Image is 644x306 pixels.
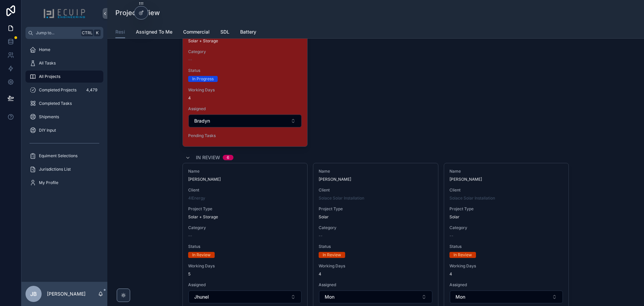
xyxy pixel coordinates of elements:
span: Project Type [449,206,563,212]
span: Working Days [319,263,432,269]
div: 4,479 [84,86,99,94]
span: Home [39,47,50,52]
span: All Tasks [39,60,56,66]
span: [PERSON_NAME] [319,177,432,182]
span: Client [449,187,563,193]
span: DIY Input [39,128,56,133]
span: Solar + Storage [188,38,218,44]
div: In Review [453,252,472,258]
span: Solar [319,214,329,220]
span: Status [188,244,302,249]
span: Jhunel [194,294,209,300]
a: My Profile [25,177,103,189]
a: All Tasks [25,57,103,69]
span: Name [188,169,302,174]
span: [PERSON_NAME] [188,177,302,182]
span: Status [319,244,432,249]
span: Assigned To Me [136,29,172,35]
span: Jurisdictions List [39,167,71,172]
span: Equiment Selections [39,153,77,159]
a: Shipments [25,111,103,123]
span: Solar [449,214,460,220]
span: Project Type [188,206,302,212]
span: Completed Tasks [39,101,72,106]
h1: Projects View [115,8,160,17]
span: Assigned [449,282,563,288]
span: Name [319,169,432,174]
span: 4 [449,271,563,277]
span: [PERSON_NAME] [449,177,563,182]
button: Select Button [189,115,302,127]
a: Completed Projects4,479 [25,84,103,96]
span: Assigned [319,282,432,288]
span: My Profile [39,180,58,185]
button: Select Button [450,291,563,303]
span: Working Days [188,87,302,93]
span: Working Days [449,263,563,269]
span: 4 [188,95,302,101]
span: JB [30,290,37,298]
span: -- [188,57,192,62]
span: Client [319,187,432,193]
span: Completed Projects [39,87,76,93]
a: 4IEnergy [188,195,205,201]
a: Resi [115,26,125,39]
a: DIY Input [25,124,103,136]
span: All Projects [39,74,60,79]
a: Assigned To Me [136,26,172,39]
span: Category [449,225,563,230]
span: Status [188,68,302,73]
span: Battery [240,29,256,35]
div: In Review [323,252,341,258]
button: Jump to...CtrlK [25,27,103,39]
span: Jump to... [36,30,78,36]
span: Client [188,187,302,193]
div: 6 [227,155,229,160]
span: SDL [220,29,229,35]
span: -- [188,233,192,238]
span: Solar + Storage [188,214,218,220]
span: Category [188,225,302,230]
span: In Review [196,154,220,161]
a: Commercial [183,26,210,39]
a: Battery [240,26,256,39]
span: Mon [325,294,334,300]
a: All Projects [25,71,103,83]
span: Assigned [188,106,302,112]
span: 4 [319,271,432,277]
span: Category [319,225,432,230]
span: -- [319,233,323,238]
span: Commercial [183,29,210,35]
span: Name [449,169,563,174]
img: App logo [43,8,86,19]
button: Select Button [319,291,432,303]
a: Jurisdictions List [25,163,103,175]
div: In Review [192,252,211,258]
span: Assigned [188,282,302,288]
span: Working Days [188,263,302,269]
a: Home [25,44,103,56]
span: Project Type [319,206,432,212]
span: Bradyn [194,118,210,124]
div: In Progress [192,76,214,82]
span: Pending Tasks [188,133,302,138]
span: Ctrl [81,30,93,36]
span: Resi [115,29,125,35]
span: -- [449,233,453,238]
a: Solace Solar Installation [319,195,364,201]
a: SDL [220,26,229,39]
button: Select Button [189,291,302,303]
a: Equiment Selections [25,150,103,162]
p: [PERSON_NAME] [47,291,86,297]
span: Category [188,49,302,54]
a: Completed Tasks [25,97,103,110]
div: scrollable content [21,39,107,198]
span: Shipments [39,114,59,120]
span: K [95,30,100,36]
span: 5 [188,271,302,277]
a: Solace Solar Installation [449,195,495,201]
span: Status [449,244,563,249]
